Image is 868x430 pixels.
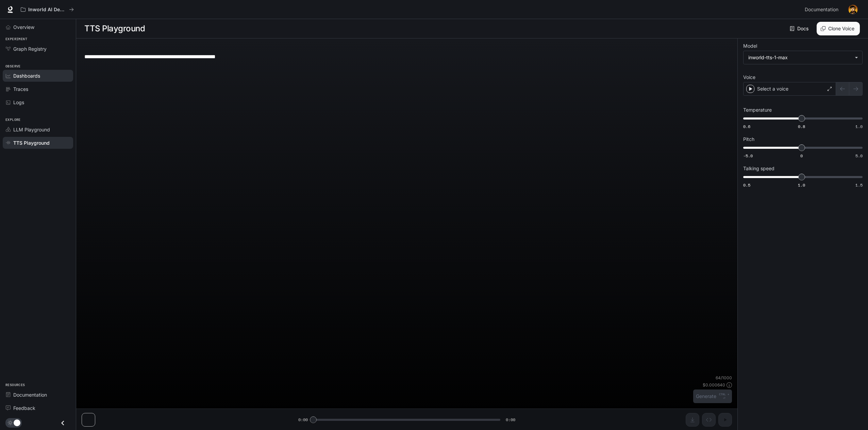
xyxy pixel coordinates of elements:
span: LLM Playground [13,126,50,133]
h1: TTS Playground [84,22,145,35]
button: User avatar [846,3,860,16]
span: 1.0 [798,182,805,188]
span: Dashboards [13,72,40,79]
a: Dashboards [3,70,73,82]
a: Overview [3,21,73,33]
span: Feedback [13,404,35,412]
button: All workspaces [18,3,77,16]
p: Talking speed [743,166,774,171]
span: Logs [13,99,24,106]
p: $ 0.000640 [703,382,725,388]
a: Feedback [3,402,73,414]
a: Traces [3,83,73,95]
div: inworld-tts-1-max [748,54,851,61]
p: Voice [743,75,755,80]
p: Select a voice [757,85,788,92]
span: Documentation [13,391,47,398]
p: Model [743,44,757,48]
p: Temperature [743,108,772,112]
div: inworld-tts-1-max [744,51,862,64]
span: -5.0 [743,153,753,159]
a: LLM Playground [3,124,73,136]
span: 1.5 [855,182,863,188]
span: 0.5 [743,182,750,188]
span: 5.0 [855,153,863,159]
span: 1.0 [855,124,863,129]
a: Docs [788,22,811,35]
button: Clone Voice [817,22,860,35]
p: Pitch [743,137,754,142]
span: 0.8 [798,124,805,129]
a: Graph Registry [3,43,73,55]
a: TTS Playground [3,137,73,149]
a: Documentation [802,3,844,16]
button: Close drawer [55,416,70,430]
img: User avatar [848,5,858,14]
span: Overview [13,23,34,31]
p: Inworld AI Demos [28,7,66,13]
span: Documentation [805,5,838,14]
span: 0.6 [743,124,750,129]
span: Traces [13,85,28,93]
a: Documentation [3,389,73,401]
span: TTS Playground [13,139,50,146]
span: Graph Registry [13,45,47,52]
p: 64 / 1000 [716,375,732,381]
span: Dark mode toggle [14,419,20,426]
a: Logs [3,96,73,108]
span: 0 [800,153,803,159]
